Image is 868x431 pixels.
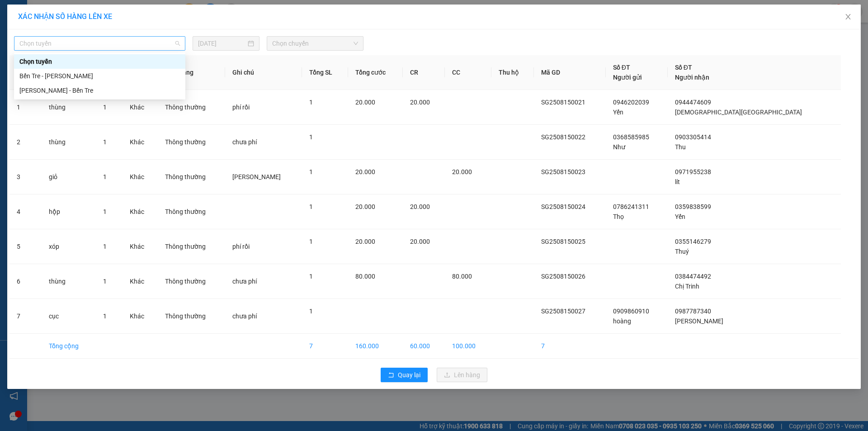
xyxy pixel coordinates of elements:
[19,57,180,66] div: Chọn tuyến
[355,168,375,175] span: 20.000
[309,273,313,280] span: 1
[158,125,225,160] td: Thông thường
[42,334,96,359] td: Tổng cộng
[491,55,534,90] th: Thu hộ
[675,99,711,106] span: 0944474609
[232,243,250,250] span: phí rồi
[158,229,225,264] td: Thông thường
[14,83,185,98] div: Hồ Chí Minh - Bến Tre
[232,138,257,146] span: chưa phí
[309,99,313,106] span: 1
[613,203,649,210] span: 0786241311
[613,317,631,325] span: hoàng
[675,317,723,325] span: [PERSON_NAME]
[309,133,313,141] span: 1
[403,334,445,359] td: 60.000
[103,278,107,285] span: 1
[613,74,642,81] span: Người gửi
[541,168,585,175] span: SG2508150023
[19,85,180,95] div: [PERSON_NAME] - Bến Tre
[675,74,709,81] span: Người nhận
[675,213,685,220] span: Yến
[348,55,403,90] th: Tổng cước
[675,178,680,185] span: lít
[9,90,42,125] td: 1
[675,238,711,245] span: 0355146279
[123,264,158,299] td: Khác
[123,160,158,194] td: Khác
[534,55,606,90] th: Mã GD
[355,99,375,106] span: 20.000
[613,99,649,106] span: 0946202039
[103,243,107,250] span: 1
[534,334,606,359] td: 7
[445,334,491,359] td: 100.000
[348,334,403,359] td: 160.000
[675,133,711,141] span: 0903305414
[675,273,711,280] span: 0384474492
[309,308,313,315] span: 1
[103,208,107,215] span: 1
[18,12,112,21] span: XÁC NHẬN SỐ HÀNG LÊN XE
[103,173,107,180] span: 1
[225,55,302,90] th: Ghi chú
[103,104,107,111] span: 1
[309,238,313,245] span: 1
[541,238,585,245] span: SG2508150025
[613,308,649,315] span: 0909860910
[541,99,585,106] span: SG2508150021
[613,109,623,116] span: Yến
[403,55,445,90] th: CR
[42,299,96,334] td: cục
[410,238,430,245] span: 20.000
[19,71,180,81] div: Bến Tre - [PERSON_NAME]
[232,173,281,180] span: [PERSON_NAME]
[232,313,257,320] span: chưa phí
[398,370,420,380] span: Quay lại
[14,69,185,83] div: Bến Tre - Hồ Chí Minh
[42,229,96,264] td: xóp
[158,90,225,125] td: Thông thường
[9,55,42,90] th: STT
[355,273,375,280] span: 80.000
[613,143,625,151] span: Như
[541,133,585,141] span: SG2508150022
[675,168,711,175] span: 0971955238
[844,13,852,20] span: close
[613,213,624,220] span: Thọ
[158,55,225,90] th: Loại hàng
[42,160,96,194] td: giỏ
[232,104,250,111] span: phí rồi
[355,238,375,245] span: 20.000
[9,160,42,194] td: 3
[42,194,96,229] td: hộp
[613,64,630,71] span: Số ĐT
[302,334,348,359] td: 7
[675,248,689,255] span: Thuý
[42,90,96,125] td: thùng
[123,90,158,125] td: Khác
[541,203,585,210] span: SG2508150024
[675,308,711,315] span: 0987787340
[158,194,225,229] td: Thông thường
[309,168,313,175] span: 1
[452,273,472,280] span: 80.000
[123,229,158,264] td: Khác
[123,299,158,334] td: Khác
[445,55,491,90] th: CC
[14,54,185,69] div: Chọn tuyến
[410,203,430,210] span: 20.000
[103,138,107,146] span: 1
[158,299,225,334] td: Thông thường
[675,143,686,151] span: Thu
[675,283,699,290] span: Chị Trinh
[388,372,394,379] span: rollback
[309,203,313,210] span: 1
[410,99,430,106] span: 20.000
[198,38,246,48] input: 15/08/2025
[302,55,348,90] th: Tổng SL
[158,264,225,299] td: Thông thường
[232,278,257,285] span: chưa phí
[541,273,585,280] span: SG2508150026
[452,168,472,175] span: 20.000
